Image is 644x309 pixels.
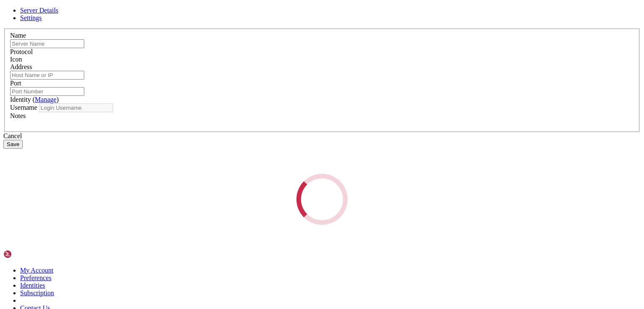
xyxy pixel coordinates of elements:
[10,71,84,80] input: Host Name or IP
[292,169,352,229] div: Loading...
[3,140,23,149] button: Save
[10,39,84,48] input: Server Name
[10,80,21,87] label: Port
[20,289,54,296] a: Subscription
[10,112,26,119] label: Notes
[10,32,26,39] label: Name
[10,48,33,55] label: Protocol
[3,132,641,140] div: Cancel
[10,104,37,111] label: Username
[10,96,59,103] label: Identity
[20,274,52,281] a: Preferences
[20,7,58,14] a: Server Details
[10,87,84,96] input: Port Number
[20,282,45,289] a: Identities
[39,103,113,112] input: Login Username
[10,56,22,63] label: Icon
[3,250,52,258] img: Shellngn
[20,14,42,21] a: Settings
[35,96,57,103] a: Manage
[10,63,32,70] label: Address
[20,267,54,274] a: My Account
[33,96,59,103] span: ( )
